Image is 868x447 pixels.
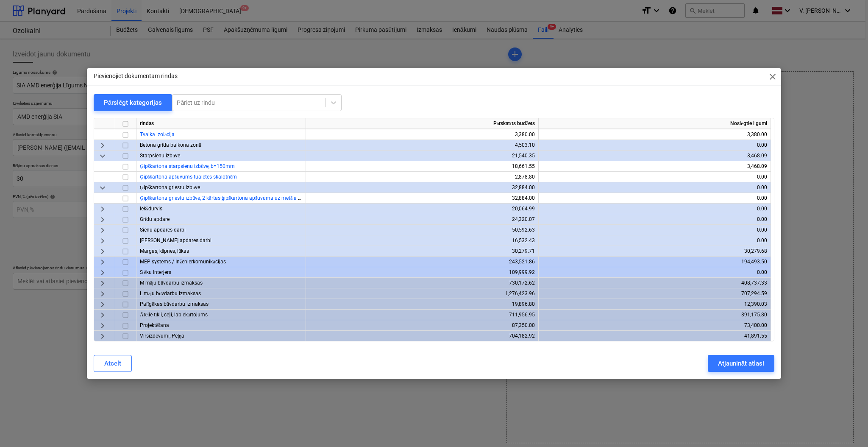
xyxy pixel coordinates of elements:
[140,269,171,275] span: S ēku Interjers
[97,321,108,331] span: keyboard_arrow_right
[309,288,535,299] div: 1,276,423.96
[309,320,535,331] div: 87,350.00
[542,257,767,267] div: 194,493.50
[708,355,774,372] button: Atjaunināt atlasi
[97,310,108,320] span: keyboard_arrow_right
[140,153,180,159] span: Starpsienu izbūve
[309,172,535,182] div: 2,878.80
[542,182,767,193] div: 0.00
[140,259,226,265] span: MEP systems / Inženierkomunikācijas
[94,94,172,111] button: Pārslēgt kategorijas
[104,358,121,369] div: Atcelt
[97,289,108,299] span: keyboard_arrow_right
[140,195,316,201] a: Ģipškartona griestu izbūve, 2 kārtas ģipškartona apšuvuma uz metāla karkasa
[97,151,108,161] span: keyboard_arrow_down
[309,129,535,140] div: 3,380.00
[542,193,767,204] div: 0.00
[140,301,209,307] span: Palīgēkas būvdarbu izmaksas
[309,278,535,288] div: 730,172.62
[140,174,237,180] a: Ģipškartona apšuvums tualetes skalotnēm
[136,118,306,129] div: rindas
[542,204,767,214] div: 0.00
[542,172,767,182] div: 0.00
[539,118,771,129] div: Noslēgtie līgumi
[542,267,767,278] div: 0.00
[97,268,108,278] span: keyboard_arrow_right
[94,355,132,372] button: Atcelt
[140,184,200,190] span: Ģipškartona griestu izbūve
[140,227,186,233] span: Sienu apdares darbi
[104,97,162,108] div: Pārslēgt kategorijas
[309,225,535,235] div: 50,592.63
[97,236,108,246] span: keyboard_arrow_right
[140,206,162,212] span: Iekšdurvis
[140,216,170,222] span: Grīdu apdare
[309,257,535,267] div: 243,521.86
[140,237,211,243] span: Griestu apdares darbi
[140,142,201,148] span: Betona grīda balkona zonā
[97,257,108,267] span: keyboard_arrow_right
[140,322,169,328] span: Projektēšana
[309,331,535,341] div: 704,182.92
[542,161,767,172] div: 3,468.09
[542,299,767,310] div: 12,390.03
[306,118,539,129] div: Pārskatīts budžets
[309,161,535,172] div: 18,661.55
[718,358,764,369] div: Atjaunināt atlasi
[542,288,767,299] div: 707,294.59
[97,225,108,235] span: keyboard_arrow_right
[140,333,184,339] span: Virsizdevumi, Peļņa
[542,246,767,257] div: 30,279.68
[768,72,778,82] span: close
[309,299,535,310] div: 19,896.80
[309,182,535,193] div: 32,884.00
[542,310,767,320] div: 391,175.80
[309,214,535,225] div: 24,320.07
[542,235,767,246] div: 0.00
[140,163,235,169] a: Ģipškartona starpsienu izbūve, b=150mm
[309,151,535,161] div: 21,540.35
[542,225,767,235] div: 0.00
[140,291,201,296] span: L māju būvdarbu izmaksas
[97,140,108,151] span: keyboard_arrow_right
[97,331,108,341] span: keyboard_arrow_right
[542,129,767,140] div: 3,380.00
[309,204,535,214] div: 20,064.99
[309,246,535,257] div: 30,279.71
[542,320,767,331] div: 73,400.00
[97,215,108,225] span: keyboard_arrow_right
[542,214,767,225] div: 0.00
[309,267,535,278] div: 109,999.92
[309,235,535,246] div: 16,532.43
[140,248,189,254] span: Margas, kāpnes, lūkas
[140,280,203,286] span: M māju būvdarbu izmaksas
[542,140,767,151] div: 0.00
[97,278,108,288] span: keyboard_arrow_right
[97,204,108,214] span: keyboard_arrow_right
[140,131,175,137] a: Tvaika izolācija
[309,193,535,204] div: 32,884.00
[542,151,767,161] div: 3,468.09
[97,183,108,193] span: keyboard_arrow_down
[309,140,535,151] div: 4,503.10
[542,331,767,341] div: 41,891.55
[94,72,178,81] p: Pievienojiet dokumentam rindas
[97,299,108,310] span: keyboard_arrow_right
[97,246,108,257] span: keyboard_arrow_right
[140,312,208,318] span: Ārējie tīkli, ceļi, labiekārtojums
[542,278,767,288] div: 408,737.33
[309,310,535,320] div: 711,956.95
